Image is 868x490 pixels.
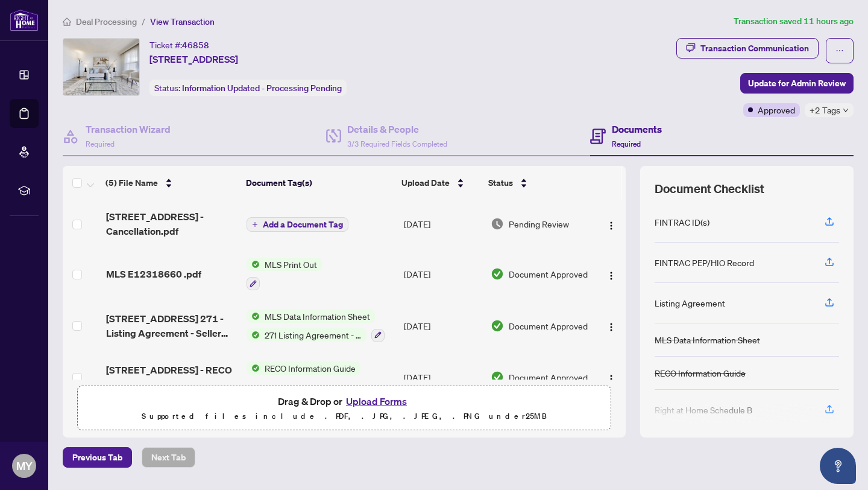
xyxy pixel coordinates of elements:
[149,80,347,96] div: Status:
[606,374,616,384] img: Logo
[142,447,195,468] button: Next Tab
[602,264,621,284] button: Logo
[655,180,764,197] span: Document Checklist
[835,46,844,55] span: ellipsis
[740,73,854,94] button: Update for Admin Review
[655,215,709,229] div: FINTRAC ID(s)
[247,361,260,375] img: Status Icon
[399,200,486,248] td: [DATE]
[509,319,588,332] span: Document Approved
[347,122,447,136] h4: Details & People
[509,267,588,281] span: Document Approved
[509,217,569,231] span: Pending Review
[612,122,662,136] h4: Documents
[509,371,588,384] span: Document Approved
[491,267,504,281] img: Document Status
[655,366,746,380] div: RECO Information Guide
[491,217,504,231] img: Document Status
[76,16,137,27] span: Deal Processing
[260,258,322,271] span: MLS Print Out
[10,9,39,31] img: logo
[260,310,375,323] span: MLS Data Information Sheet
[260,328,366,342] span: 271 Listing Agreement - Seller Designated Representation Agreement Authority to Offer for Sale
[399,300,486,352] td: [DATE]
[149,38,209,52] div: Ticket #:
[105,176,158,189] span: (5) File Name
[142,14,145,28] li: /
[247,217,348,232] button: Add a Document Tag
[78,386,611,431] span: Drag & Drop orUpload FormsSupported files include .PDF, .JPG, .JPEG, .PNG under25MB
[483,166,591,200] th: Status
[247,310,385,342] button: Status IconMLS Data Information SheetStatus Icon271 Listing Agreement - Seller Designated Represe...
[263,220,343,229] span: Add a Document Tag
[106,311,237,340] span: [STREET_ADDRESS] 271 - Listing Agreement - Seller Designated Representation.pdf
[488,176,513,189] span: Status
[655,333,760,346] div: MLS Data Information Sheet
[16,457,33,474] span: MY
[182,40,209,51] span: 46858
[72,448,122,467] span: Previous Tab
[655,296,725,310] div: Listing Agreement
[700,39,809,58] div: Transaction Communication
[241,166,397,200] th: Document Tag(s)
[149,52,238,66] span: [STREET_ADDRESS]
[655,403,752,416] div: Right at Home Schedule B
[612,139,641,148] span: Required
[602,214,621,234] button: Logo
[86,122,171,136] h4: Transaction Wizard
[602,367,621,387] button: Logo
[247,258,260,271] img: Status Icon
[85,409,603,424] p: Supported files include .PDF, .JPG, .JPEG, .PNG under 25 MB
[252,221,258,227] span: plus
[260,361,360,375] span: RECO Information Guide
[86,139,115,148] span: Required
[491,371,504,384] img: Document Status
[247,217,348,232] button: Add a Document Tag
[247,328,260,342] img: Status Icon
[602,316,621,336] button: Logo
[606,322,616,332] img: Logo
[734,14,854,28] article: Transaction saved 11 hours ago
[606,271,616,281] img: Logo
[399,352,486,404] td: [DATE]
[820,448,856,484] button: Open asap
[606,221,616,231] img: Logo
[106,363,237,392] span: [STREET_ADDRESS] - RECO Guide.pdf
[843,107,849,113] span: down
[247,361,360,394] button: Status IconRECO Information Guide
[676,38,819,59] button: Transaction Communication
[401,176,450,189] span: Upload Date
[810,103,840,117] span: +2 Tags
[748,74,846,93] span: Update for Admin Review
[106,209,237,238] span: [STREET_ADDRESS] - Cancellation.pdf
[399,248,486,300] td: [DATE]
[655,256,754,269] div: FINTRAC PEP/HIO Record
[63,17,71,26] span: home
[247,310,260,323] img: Status Icon
[182,83,342,94] span: Information Updated - Processing Pending
[106,267,201,281] span: MLS E12318660 .pdf
[101,166,241,200] th: (5) File Name
[278,393,410,409] span: Drag & Drop or
[491,319,504,332] img: Document Status
[247,258,322,290] button: Status IconMLS Print Out
[63,447,132,468] button: Previous Tab
[347,139,447,148] span: 3/3 Required Fields Completed
[63,39,139,95] img: IMG-E12318660_1.jpg
[397,166,483,200] th: Upload Date
[758,103,795,116] span: Approved
[150,16,215,27] span: View Transaction
[342,393,410,409] button: Upload Forms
